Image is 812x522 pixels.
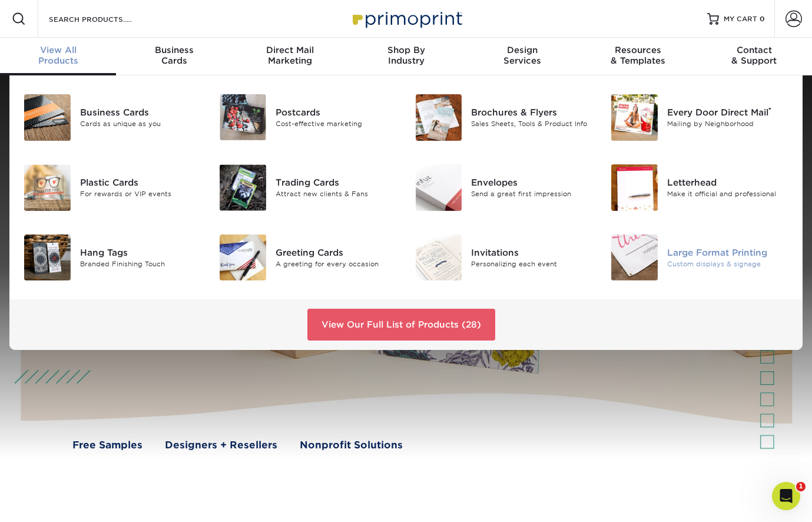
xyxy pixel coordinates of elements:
span: MY CART [724,14,757,24]
div: Sales Sheets, Tools & Product Info [471,119,593,129]
a: Invitations Invitations Personalizing each event [415,230,593,286]
a: Resources& Templates [580,38,696,75]
div: & Templates [580,45,696,66]
a: Envelopes Envelopes Send a great first impression [415,160,593,216]
div: Brochures & Flyers [471,106,593,119]
img: Invitations [416,234,462,281]
a: Every Door Direct Mail Every Door Direct Mail® Mailing by Neighborhood [611,90,788,146]
div: Trading Cards [276,176,397,189]
span: Design [464,45,580,55]
div: & Support [696,45,812,66]
a: Shop ByIndustry [348,38,464,75]
div: Cards as unique as you [80,119,202,129]
img: Brochures & Flyers [416,94,462,141]
div: Branded Finishing Touch [80,259,202,269]
div: Postcards [276,106,397,119]
div: Make it official and professional [667,189,789,199]
div: Services [464,45,580,66]
a: Postcards Postcards Cost-effective marketing [219,90,397,145]
span: Resources [580,45,696,55]
div: For rewards or VIP events [80,189,202,199]
a: Brochures & Flyers Brochures & Flyers Sales Sheets, Tools & Product Info [415,90,593,146]
a: Large Format Printing Large Format Printing Custom displays & signage [611,230,788,286]
div: Letterhead [667,176,789,189]
a: Hang Tags Hang Tags Branded Finishing Touch [24,230,201,286]
img: Every Door Direct Mail [611,94,658,141]
a: View Our Full List of Products (28) [307,309,495,341]
div: Marketing [232,45,348,66]
span: Shop By [348,45,464,55]
a: Plastic Cards Plastic Cards For rewards or VIP events [24,160,201,216]
img: Postcards [220,94,266,140]
div: Large Format Printing [667,246,789,259]
img: Primoprint [347,6,465,31]
div: Cost-effective marketing [276,119,397,129]
img: Business Cards [24,94,71,141]
div: Business Cards [80,106,202,119]
iframe: Intercom live chat [772,482,800,510]
div: Personalizing each event [471,259,593,269]
img: Plastic Cards [24,164,71,211]
div: Greeting Cards [276,246,397,259]
div: Every Door Direct Mail [667,106,789,119]
input: SEARCH PRODUCTS..... [48,12,163,26]
span: Business [116,45,232,55]
a: Greeting Cards Greeting Cards A greeting for every occasion [219,230,397,286]
div: Attract new clients & Fans [276,189,397,199]
a: Direct MailMarketing [232,38,348,75]
a: Letterhead Letterhead Make it official and professional [611,160,788,216]
div: Hang Tags [80,246,202,259]
img: Trading Cards [220,164,266,211]
div: A greeting for every occasion [276,259,397,269]
span: Direct Mail [232,45,348,55]
div: Mailing by Neighborhood [667,119,789,129]
img: Greeting Cards [220,234,266,281]
a: DesignServices [464,38,580,75]
img: Letterhead [611,164,658,211]
div: Send a great first impression [471,189,593,199]
span: 1 [796,482,806,491]
img: Envelopes [416,164,462,211]
a: Trading Cards Trading Cards Attract new clients & Fans [219,160,397,216]
a: Business Cards Business Cards Cards as unique as you [24,90,201,146]
div: Cards [116,45,232,66]
div: Industry [348,45,464,66]
img: Large Format Printing [611,234,658,281]
div: Envelopes [471,176,593,189]
a: BusinessCards [116,38,232,75]
div: Custom displays & signage [667,259,789,269]
span: Contact [696,45,812,55]
div: Invitations [471,246,593,259]
span: 0 [760,15,765,23]
sup: ® [768,106,771,114]
a: Contact& Support [696,38,812,75]
div: Plastic Cards [80,176,202,189]
img: Hang Tags [24,234,71,281]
